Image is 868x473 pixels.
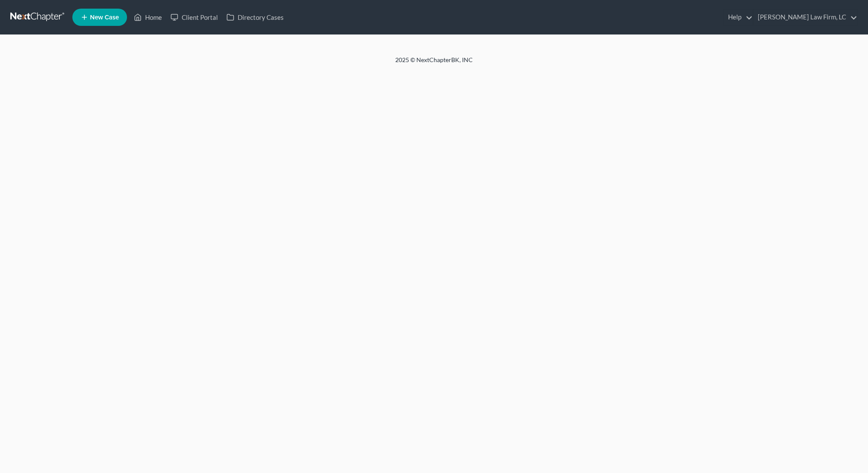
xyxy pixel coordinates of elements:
[753,9,857,25] a: [PERSON_NAME] Law Firm, LC
[72,9,127,26] new-legal-case-button: New Case
[189,56,679,71] div: 2025 © NextChapterBK, INC
[222,9,288,25] a: Directory Cases
[166,9,222,25] a: Client Portal
[130,9,166,25] a: Home
[724,9,753,25] a: Help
